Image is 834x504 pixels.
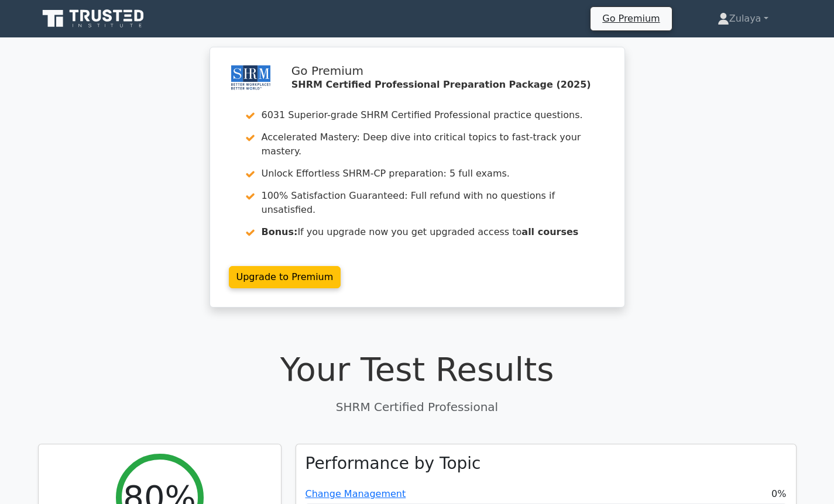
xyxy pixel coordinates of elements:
a: Go Premium [595,11,667,26]
h1: Your Test Results [38,350,797,389]
span: 0% [771,487,786,501]
a: Upgrade to Premium [229,266,341,288]
a: Change Management [306,488,406,499]
p: SHRM Certified Professional [38,398,797,416]
h3: Performance by Topic [306,454,481,474]
a: Zulaya [689,7,797,30]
